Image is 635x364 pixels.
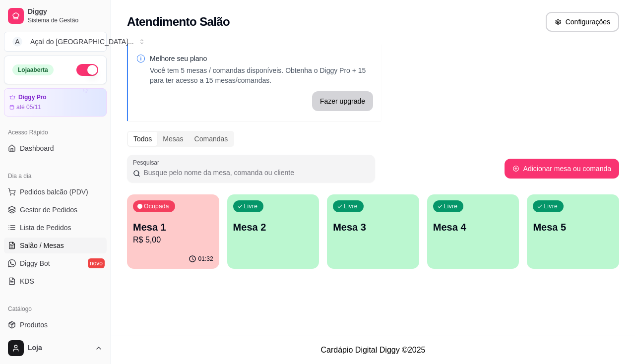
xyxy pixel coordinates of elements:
button: OcupadaMesa 1R$ 5,0001:32 [127,194,219,269]
p: Livre [344,202,358,210]
button: Pedidos balcão (PDV) [4,184,107,200]
footer: Cardápio Digital Diggy © 2025 [111,336,635,364]
p: Ocupada [144,202,169,210]
span: Pedidos balcão (PDV) [20,187,88,197]
p: 01:32 [198,255,213,263]
p: Mesa 5 [533,220,613,234]
p: Livre [244,202,258,210]
div: Açaí do [GEOGRAPHIC_DATA] ... [30,37,134,47]
a: Diggy Proaté 05/11 [4,88,107,117]
p: Você tem 5 mesas / comandas disponíveis. Obtenha o Diggy Pro + 15 para ter acesso a 15 mesas/coma... [150,65,373,85]
div: Dia a dia [4,168,107,184]
a: Diggy Botnovo [4,255,107,271]
span: A [12,37,22,47]
div: Acesso Rápido [4,124,107,140]
span: Sistema de Gestão [28,16,103,24]
input: Pesquisar [140,168,369,178]
span: Diggy [28,7,103,16]
button: Fazer upgrade [312,91,373,111]
button: Adicionar mesa ou comanda [505,159,619,179]
span: Produtos [20,320,48,330]
p: Melhore seu plano [150,54,373,63]
span: Loja [28,344,91,353]
a: Produtos [4,317,107,333]
a: Lista de Pedidos [4,220,107,236]
button: Loja [4,336,107,360]
div: Catálogo [4,301,107,317]
button: Select a team [4,32,107,52]
p: Livre [544,202,558,210]
span: Gestor de Pedidos [20,205,77,215]
a: Dashboard [4,140,107,156]
a: KDS [4,273,107,289]
button: LivreMesa 4 [427,194,519,269]
label: Pesquisar [133,158,163,167]
article: até 05/11 [16,103,41,111]
button: LivreMesa 2 [227,194,319,269]
a: DiggySistema de Gestão [4,4,107,28]
div: Todos [128,132,157,146]
span: Lista de Pedidos [20,223,71,233]
p: Mesa 2 [233,220,314,234]
button: LivreMesa 3 [327,194,419,269]
span: Salão / Mesas [20,241,64,250]
p: Mesa 4 [433,220,513,234]
button: Alterar Status [76,64,98,76]
span: KDS [20,276,34,286]
h2: Atendimento Salão [127,14,230,30]
p: R$ 5,00 [133,234,213,246]
button: Configurações [546,12,619,32]
p: Livre [444,202,458,210]
div: Loja aberta [12,64,54,75]
a: Salão / Mesas [4,238,107,253]
button: LivreMesa 5 [527,194,619,269]
span: Dashboard [20,143,54,153]
p: Mesa 3 [333,220,413,234]
div: Mesas [157,132,189,146]
div: Comandas [189,132,234,146]
a: Gestor de Pedidos [4,202,107,218]
article: Diggy Pro [18,94,47,101]
span: Diggy Bot [20,258,50,268]
p: Mesa 1 [133,220,213,234]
